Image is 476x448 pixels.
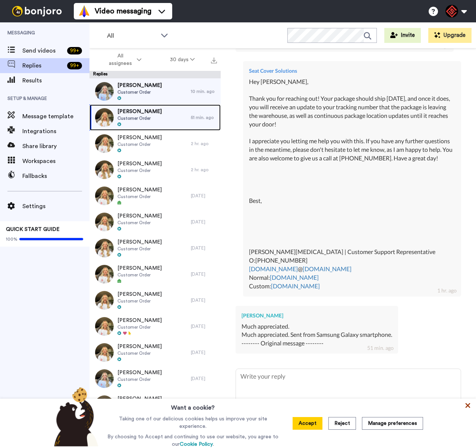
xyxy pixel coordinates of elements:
[22,61,64,70] span: Replies
[95,265,114,283] img: 33fd687a-a5bd-4596-9c58-d11a5fe506fd-thumb.jpg
[191,219,217,225] div: [DATE]
[180,442,213,447] a: Cookie Policy
[117,395,162,402] span: [PERSON_NAME]
[89,131,221,157] a: [PERSON_NAME]Customer Order2 hr. ago
[117,298,162,304] span: Customer Order
[95,160,114,179] img: 5921c57c-d912-45fb-99d0-ebe8e6ed9a37-thumb.jpg
[362,417,423,430] button: Manage preferences
[191,115,217,120] div: 51 min. ago
[67,47,82,54] div: 99 +
[191,323,217,329] div: [DATE]
[249,78,455,291] div: Hey [PERSON_NAME], Thank you for reaching out! Your package should ship [DATE], and once it does,...
[384,28,421,43] button: Invite
[95,6,151,16] span: Video messaging
[89,78,221,104] a: [PERSON_NAME]Customer Order10 min. ago
[191,88,217,94] div: 10 min. ago
[95,82,114,101] img: 69cb5289-6f68-4c42-9f23-daf942cf1056-thumb.jpg
[95,239,114,257] img: b7f6ba53-0367-41dc-a25e-fd20a2578b64-thumb.jpg
[95,343,114,362] img: 414c3149-51f2-4289-a581-475af556b4ba-thumb.jpg
[249,67,455,75] div: Seat Cover Solutions
[242,330,392,348] div: Much appreciated. Sent from Samsung Galaxy smartphone. -------- Original message --------
[95,369,114,388] img: 487fa981-8d89-4f96-a4d8-f79478322a92-thumb.jpg
[117,272,162,278] span: Customer Order
[191,376,217,382] div: [DATE]
[22,172,89,181] span: Fallbacks
[117,350,162,356] span: Customer Order
[95,187,114,205] img: 6e0c3069-4f5c-42a0-9457-04a6ac15c5da-thumb.jpg
[117,238,162,246] span: [PERSON_NAME]
[95,395,114,414] img: aa95d926-7e74-4a11-939f-a79606bbe288-thumb.jpg
[156,53,209,66] button: 30 days
[271,282,320,289] a: [DOMAIN_NAME]
[117,186,162,194] span: [PERSON_NAME]
[191,193,217,199] div: [DATE]
[89,235,221,261] a: [PERSON_NAME]Customer Order[DATE]
[117,324,162,330] span: Customer Order
[171,399,215,412] h3: Want a cookie?
[117,291,162,298] span: [PERSON_NAME]
[89,71,221,78] div: Replies
[105,52,135,67] span: All assignees
[89,392,221,418] a: [PERSON_NAME]Customer Order[DATE]
[117,89,162,95] span: Customer Order
[428,28,472,43] button: Upgrade
[293,417,322,430] button: Accept
[95,291,114,310] img: 99a2814e-a43c-41c2-8a2a-852ef79321b1-thumb.jpg
[22,202,89,211] span: Settings
[89,339,221,366] a: [PERSON_NAME]Customer Order[DATE]
[6,227,60,232] span: QUICK START GUIDE
[117,141,162,147] span: Customer Order
[95,108,114,127] img: 96e7cb33-0ad0-4b88-82f8-5b0011c9af66-thumb.jpg
[22,157,89,166] span: Workspaces
[117,369,162,376] span: [PERSON_NAME]
[242,322,392,331] div: Much appreciated.
[95,134,114,153] img: be767059-a3c9-4639-ac7a-c5fb3334f861-thumb.jpg
[191,245,217,251] div: [DATE]
[191,167,217,173] div: 2 hr. ago
[117,246,162,252] span: Customer Order
[328,417,356,430] button: Reject
[117,194,162,200] span: Customer Order
[117,134,162,141] span: [PERSON_NAME]
[95,317,114,336] img: df15f537-7590-4922-902a-a0f9944ab2ee-thumb.jpg
[117,82,162,89] span: [PERSON_NAME]
[89,209,221,235] a: [PERSON_NAME]Customer Order[DATE]
[242,312,392,319] div: [PERSON_NAME]
[89,366,221,392] a: [PERSON_NAME]Customer Order[DATE]
[89,313,221,339] a: [PERSON_NAME]Customer Order[DATE]
[303,265,352,272] a: [DOMAIN_NAME]
[89,261,221,287] a: [PERSON_NAME]Customer Order[DATE]
[9,6,65,16] img: bj-logo-header-white.svg
[209,54,219,65] button: Export all results that match these filters now.
[117,160,162,167] span: [PERSON_NAME]
[91,49,156,70] button: All assignees
[117,343,162,350] span: [PERSON_NAME]
[22,112,89,121] span: Message template
[22,46,64,55] span: Send videos
[89,183,221,209] a: [PERSON_NAME]Customer Order[DATE]
[67,62,82,69] div: 99 +
[191,271,217,277] div: [DATE]
[117,376,162,382] span: Customer Order
[270,274,319,281] a: [DOMAIN_NAME]
[117,212,162,220] span: [PERSON_NAME]
[89,104,221,131] a: [PERSON_NAME]Customer Order51 min. ago
[117,167,162,173] span: Customer Order
[6,236,18,242] span: 100%
[211,57,217,63] img: export.svg
[191,297,217,303] div: [DATE]
[89,287,221,313] a: [PERSON_NAME]Customer Order[DATE]
[107,31,157,40] span: All
[78,5,90,17] img: vm-color.svg
[95,213,114,231] img: d84a321f-c621-4764-94b4-ac8b4e4b7995-thumb.jpg
[191,141,217,147] div: 2 hr. ago
[105,415,280,430] p: Taking one of our delicious cookies helps us improve your site experience.
[117,220,162,226] span: Customer Order
[367,344,394,352] div: 51 min. ago
[117,115,162,121] span: Customer Order
[437,287,457,294] div: 1 hr. ago
[191,350,217,355] div: [DATE]
[22,76,89,85] span: Results
[47,387,103,447] img: bear-with-cookie.png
